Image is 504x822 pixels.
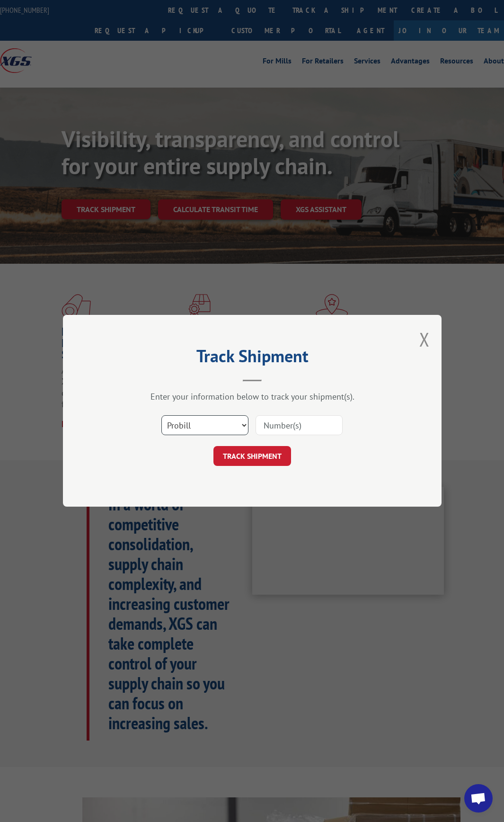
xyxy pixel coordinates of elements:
[419,327,430,352] button: Close modal
[464,784,493,813] div: Open chat
[110,392,394,402] div: Enter your information below to track your shipment(s).
[256,416,343,436] input: Number(s)
[110,349,394,367] h2: Track Shipment
[213,447,291,466] button: TRACK SHIPMENT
